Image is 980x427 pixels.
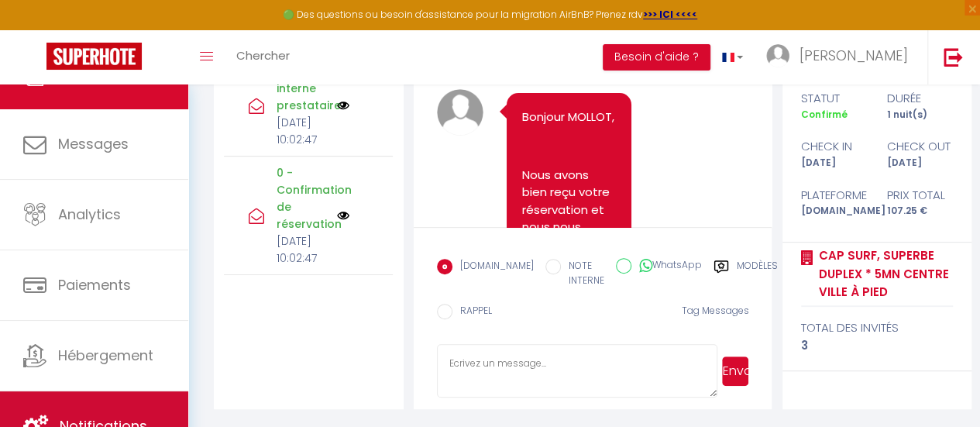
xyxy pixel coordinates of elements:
[58,275,131,294] span: Paiements
[277,114,327,148] p: [DATE] 10:02:47
[877,156,963,170] div: [DATE]
[277,164,327,232] p: 0 - Confirmation de réservation
[813,246,953,301] a: CAP SURF, Superbe Duplex * 5mn centre ville à pied
[791,204,877,219] div: [DOMAIN_NAME]
[58,205,121,224] span: Analytics
[766,44,789,67] img: ...
[58,134,129,153] span: Messages
[337,209,349,222] img: NO IMAGE
[643,8,697,21] a: >>> ICI <<<<
[877,108,963,122] div: 1 nuit(s)
[631,258,702,275] label: WhatsApp
[722,356,748,386] button: Envoyer
[561,259,604,288] label: NOTE INTERNE
[337,99,349,112] img: NO IMAGE
[225,30,301,84] a: Chercher
[791,89,877,108] div: statut
[877,186,963,205] div: Prix total
[791,137,877,156] div: check in
[452,304,492,321] label: RAPPEL
[801,108,848,121] span: Confirmé
[877,204,963,219] div: 107.25 €
[58,346,153,365] span: Hébergement
[877,89,963,108] div: durée
[791,186,877,205] div: Plateforme
[877,137,963,156] div: check out
[46,43,142,70] img: Super Booking
[277,63,327,114] p: Notification interne prestataire
[755,30,927,84] a: ... [PERSON_NAME]
[522,108,616,126] p: Bonjour MOLLOT,
[801,336,953,355] div: 3
[603,44,710,71] button: Besoin d'aide ?
[944,47,963,67] img: logout
[681,304,748,317] span: Tag Messages
[452,259,534,276] label: [DOMAIN_NAME]
[801,319,953,337] div: total des invités
[236,47,290,64] span: Chercher
[277,232,327,267] p: [DATE] 10:02:47
[437,89,483,136] img: avatar.png
[799,46,908,65] span: [PERSON_NAME]
[791,156,877,170] div: [DATE]
[737,259,778,291] label: Modèles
